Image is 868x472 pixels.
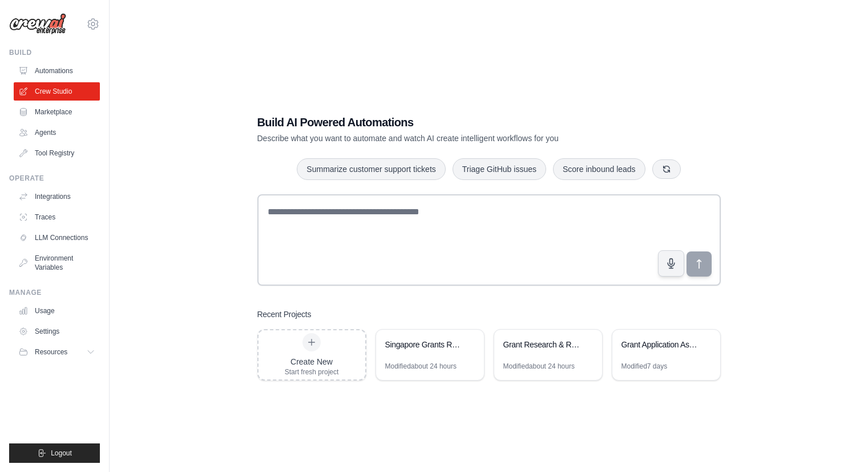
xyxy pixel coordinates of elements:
[503,339,582,350] div: Grant Research & Reporting Automation
[14,187,100,206] a: Integrations
[9,288,100,297] div: Manage
[9,48,100,57] div: Build
[14,208,100,226] a: Traces
[621,339,700,350] div: Grant Application Assistant
[14,343,100,361] button: Resources
[14,123,100,142] a: Agents
[14,249,100,277] a: Environment Variables
[14,322,100,341] a: Settings
[9,13,66,35] img: Logo
[621,362,668,371] div: Modified 7 days
[385,362,457,371] div: Modified about 24 hours
[14,144,100,162] a: Tool Registry
[14,103,100,121] a: Marketplace
[658,250,684,277] button: Click to speak your automation idea
[14,62,100,80] a: Automations
[9,443,100,463] button: Logout
[51,449,72,458] span: Logout
[553,158,645,180] button: Score inbound leads
[385,339,463,350] div: Singapore Grants Research Automation
[9,174,100,183] div: Operate
[297,158,445,180] button: Summarize customer support tickets
[35,347,67,357] span: Resources
[257,309,312,320] h3: Recent Projects
[503,362,575,371] div: Modified about 24 hours
[453,158,546,180] button: Triage GitHub issues
[14,229,100,247] a: LLM Connections
[14,302,100,320] a: Usage
[14,82,100,101] a: Crew Studio
[285,367,339,377] div: Start fresh project
[257,114,641,130] h1: Build AI Powered Automations
[257,133,641,144] p: Describe what you want to automate and watch AI create intelligent workflows for you
[652,159,681,179] button: Get new suggestions
[285,356,339,367] div: Create New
